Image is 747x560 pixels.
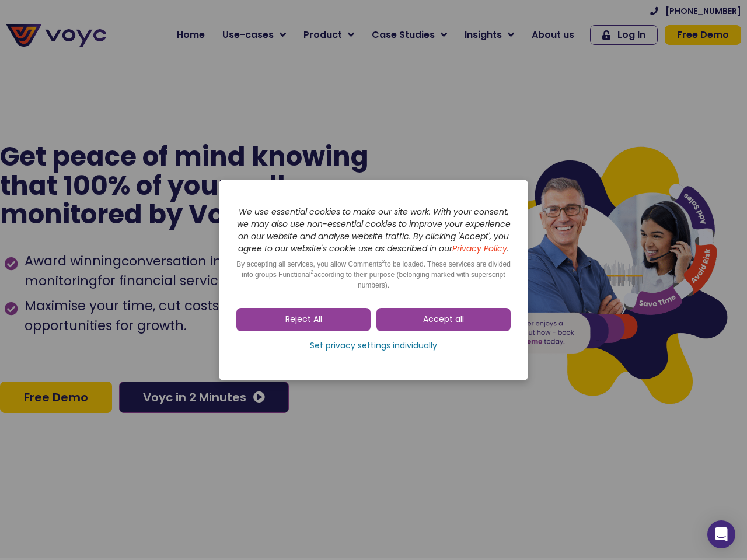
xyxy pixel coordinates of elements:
[310,340,437,352] span: Set privacy settings individually
[423,314,464,325] span: Accept all
[707,520,735,548] div: Open Intercom Messenger
[376,308,511,331] a: Accept all
[236,337,511,355] a: Set privacy settings individually
[310,269,313,275] sup: 2
[236,308,371,331] a: Reject All
[452,243,507,254] a: Privacy Policy
[382,258,385,264] sup: 2
[236,260,511,289] span: By accepting all services, you allow Comments to be loaded. These services are divided into group...
[237,206,511,254] i: We use essential cookies to make our site work. With your consent, we may also use non-essential ...
[285,314,322,325] span: Reject All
